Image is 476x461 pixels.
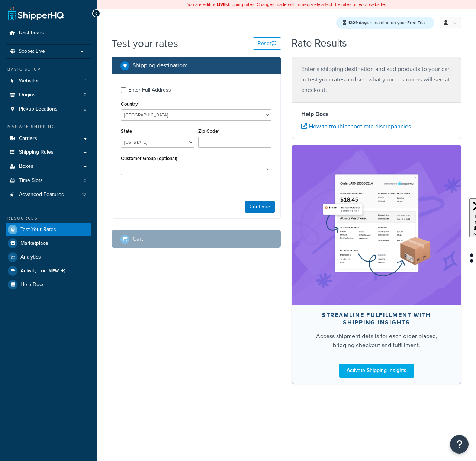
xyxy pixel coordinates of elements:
[19,149,54,156] span: Shipping Rules
[6,26,91,40] a: Dashboard
[19,177,43,184] span: Time Slots
[6,102,91,116] li: Pickup Locations
[6,124,91,130] div: Manage Shipping
[19,78,40,84] span: Websites
[20,282,45,288] span: Help Docs
[6,215,91,221] div: Resources
[121,101,139,107] label: Country*
[6,88,91,102] li: Origins
[121,87,126,93] input: Enter Full Address
[6,160,91,173] a: Boxes
[84,177,86,184] span: 0
[6,145,91,159] a: Shipping Rules
[253,37,281,50] button: Reset
[20,266,68,276] span: Activity Log
[82,192,86,198] span: 12
[6,88,91,102] a: Origins2
[20,227,56,233] span: Test Your Rates
[20,240,48,247] span: Marketplace
[20,254,41,260] span: Analytics
[128,85,171,95] div: Enter Full Address
[198,128,219,134] label: Zip Code*
[6,223,91,236] a: Test Your Rates
[132,62,187,69] h2: Shipping destination :
[6,188,91,202] li: Advanced Features
[6,250,91,264] a: Analytics
[245,201,275,213] button: Continue
[6,74,91,88] li: Websites
[6,264,91,278] a: Activity LogNEW
[19,48,45,55] span: Scope: Live
[6,102,91,116] a: Pickup Locations2
[19,135,37,142] span: Carriers
[132,236,145,242] h2: Cart :
[6,74,91,88] a: Websites1
[121,128,132,134] label: State
[84,106,86,112] span: 2
[321,156,432,294] img: feature-image-si-e24932ea9b9fcd0ff835db86be1ff8d589347e8876e1638d903ea230a36726be.png
[301,110,452,119] h4: Help Docs
[6,132,91,145] a: Carriers
[348,19,426,26] span: remaining on your Free Trial
[112,36,178,51] h1: Test your rates
[19,106,58,112] span: Pickup Locations
[6,264,91,278] li: [object Object]
[6,66,91,73] div: Basic Setup
[19,192,64,198] span: Advanced Features
[217,1,226,8] b: LIVE
[310,311,443,326] div: Streamline Fulfillment with Shipping Insights
[6,174,91,188] li: Time Slots
[348,19,369,26] strong: 1229 days
[292,38,347,49] h2: Rate Results
[6,237,91,250] a: Marketplace
[450,435,469,454] button: Open Resource Center
[310,332,443,350] div: Access shipment details for each order placed, bridging checkout and fulfillment.
[6,278,91,291] a: Help Docs
[85,78,86,84] span: 1
[339,364,414,378] a: Activate Shipping Insights
[6,188,91,202] a: Advanced Features12
[84,92,86,98] span: 2
[121,156,177,161] label: Customer Group (optional)
[49,268,68,274] span: NEW
[19,163,33,170] span: Boxes
[19,30,44,36] span: Dashboard
[6,174,91,188] a: Time Slots0
[19,92,36,98] span: Origins
[301,64,452,95] p: Enter a shipping destination and add products to your cart to test your rates and see what your c...
[301,122,411,131] a: How to troubleshoot rate discrepancies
